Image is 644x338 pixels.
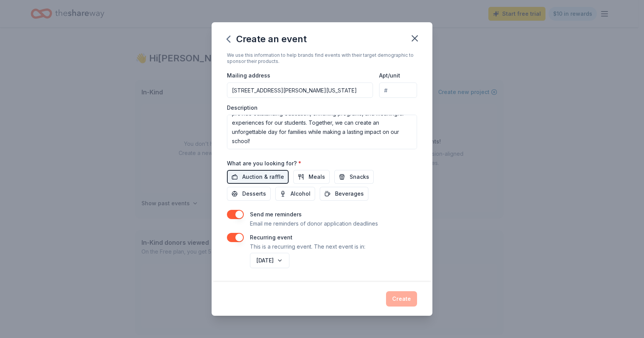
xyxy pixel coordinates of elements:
[227,33,307,45] div: Create an event
[293,170,330,184] button: Meals
[291,189,310,198] span: Alcohol
[250,234,292,241] label: Recurring event
[227,187,271,201] button: Desserts
[227,160,301,167] label: What are you looking for?
[227,82,373,98] input: Enter a US address
[250,242,365,251] p: This is a recurring event. The next event is in:
[379,82,417,98] input: #
[250,211,302,218] label: Send me reminders
[227,52,417,64] div: We use this information to help brands find events with their target demographic to sponsor their...
[227,170,289,184] button: Auction & raffle
[227,72,270,79] label: Mailing address
[275,187,315,201] button: Alcohol
[320,187,368,201] button: Beverages
[309,172,325,181] span: Meals
[242,172,284,181] span: Auction & raffle
[227,104,258,112] label: Description
[334,170,374,184] button: Snacks
[335,189,364,198] span: Beverages
[242,189,266,198] span: Desserts
[350,172,369,181] span: Snacks
[250,253,289,268] button: [DATE]
[250,219,378,228] p: Email me reminders of donor application deadlines
[227,115,417,149] textarea: We invite our entire community to get involved and help make the 3rd Annual Strelitz Fall Festiva...
[379,72,400,79] label: Apt/unit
